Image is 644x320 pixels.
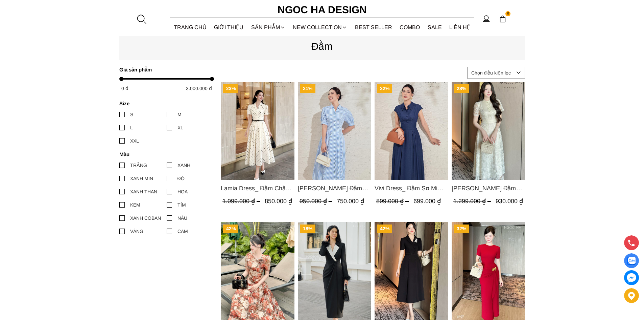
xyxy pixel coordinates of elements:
div: SẢN PHẨM [247,18,289,36]
img: Display image [627,257,636,265]
a: SALE [424,18,446,36]
span: Vivi Dress_ Đầm Sơ Mi Rớt Vai Bò Lụa Màu Xanh D1000 [375,184,448,193]
span: 950.000 ₫ [299,198,333,205]
div: ĐỎ [177,175,185,182]
a: Product image - Vivi Dress_ Đầm Sơ Mi Rớt Vai Bò Lụa Màu Xanh D1000 [375,82,448,180]
span: 930.000 ₫ [495,198,523,205]
a: Product image - Valerie Dress_ Đầm Sơ Mi Kẻ Sọc Xanh D1001 [297,82,371,180]
span: 1.099.000 ₫ [222,198,262,205]
img: Mia Dress_ Đầm Tơ Dệt Hoa Hồng Màu Kem D989 [451,82,525,180]
a: Product image - Daria Dress_ Đầm Xếp Tùng Hông Gắn Tag Cài Kim Loại Màu Đỏ Cao Cấp D957 [451,222,525,320]
div: XANH MIN [130,175,153,182]
img: img-CART-ICON-ksit0nf1 [499,15,506,23]
img: Celine Dress_ Đầm Vest Phối Cổ Mix Lông Cửa Tay D967 [297,222,371,320]
div: TÍM [177,201,186,209]
img: Lamia Dress_ Đầm Chấm Bi Cổ Vest Màu Kem D1003 [221,82,294,180]
a: Link to Lamia Dress_ Đầm Chấm Bi Cổ Vest Màu Kem D1003 [221,184,294,193]
div: CAM [177,228,188,235]
div: XANH COBAN [130,214,161,222]
div: L [130,124,133,131]
span: [PERSON_NAME] Đầm Sơ Mi Kẻ Sọc Xanh D1001 [297,184,371,193]
a: TRANG CHỦ [170,18,211,36]
a: Combo [396,18,424,36]
div: XXL [130,137,139,145]
h4: Size [119,101,210,106]
div: XANH [177,162,190,169]
div: NÂU [177,214,187,222]
p: Đầm [119,38,525,54]
div: M [177,111,182,118]
img: Valerie Dress_ Đầm Sơ Mi Kẻ Sọc Xanh D1001 [297,82,371,180]
a: Product image - Celine Dress_ Đầm Vest Phối Cổ Mix Lông Cửa Tay D967 [297,222,371,320]
div: KEM [130,201,140,209]
a: Product image - Milan Dress_Đầm Tơ Cổ Tròn Đính Hoa, Tùng Xếp Ly D893 [221,222,294,320]
span: 850.000 ₫ [265,198,292,205]
span: 750.000 ₫ [336,198,364,205]
div: S [130,111,133,118]
span: 0 ₫ [121,86,128,91]
span: 899.000 ₫ [376,198,410,205]
a: Display image [624,253,639,268]
img: Milan Dress_Đầm Tơ Cổ Tròn Đính Hoa, Tùng Xếp Ly D893 [221,222,294,320]
img: Vivi Dress_ Đầm Sơ Mi Rớt Vai Bò Lụa Màu Xanh D1000 [375,82,448,180]
span: [PERSON_NAME] Đầm Tơ Dệt Hoa Hồng Màu Kem D989 [451,184,525,193]
a: Product image - Lamia Dress_ Đầm Chấm Bi Cổ Vest Màu Kem D1003 [221,82,294,180]
a: messenger [624,270,639,285]
img: Daria Dress_ Đầm Xếp Tùng Hông Gắn Tag Cài Kim Loại Màu Đỏ Cao Cấp D957 [451,222,525,320]
a: NEW COLLECTION [289,18,351,36]
span: Lamia Dress_ Đầm Chấm Bi Cổ Vest Màu Kem D1003 [221,184,294,193]
span: 699.000 ₫ [413,198,441,205]
span: 3.000.000 ₫ [186,86,212,91]
div: VÀNG [130,228,143,235]
div: TRẮNG [130,162,147,169]
span: 1.299.000 ₫ [453,198,492,205]
h4: Giá sản phẩm [119,67,210,72]
a: BEST SELLER [351,18,396,36]
a: Product image - Mia Dress_ Đầm Tơ Dệt Hoa Hồng Màu Kem D989 [451,82,525,180]
a: Product image - Irene Dress - Đầm Vest Dáng Xòe Kèm Đai D713 [375,222,448,320]
h4: Màu [119,151,210,157]
img: Irene Dress - Đầm Vest Dáng Xòe Kèm Đai D713 [375,222,448,320]
a: LIÊN HỆ [446,18,474,36]
div: HOA [177,188,188,195]
div: XL [177,124,183,131]
a: Link to Valerie Dress_ Đầm Sơ Mi Kẻ Sọc Xanh D1001 [297,184,371,193]
a: Ngoc Ha Design [271,2,373,18]
span: 0 [505,11,511,17]
div: XANH THAN [130,188,157,195]
a: Link to Vivi Dress_ Đầm Sơ Mi Rớt Vai Bò Lụa Màu Xanh D1000 [375,184,448,193]
a: Link to Mia Dress_ Đầm Tơ Dệt Hoa Hồng Màu Kem D989 [451,184,525,193]
a: GIỚI THIỆU [210,18,247,36]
